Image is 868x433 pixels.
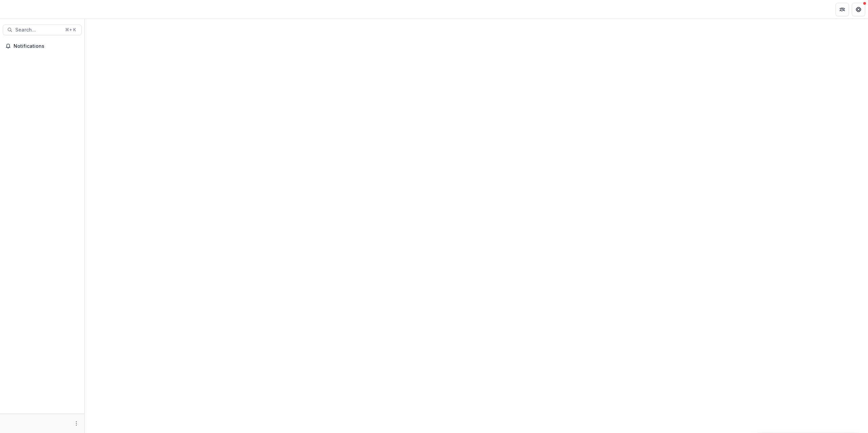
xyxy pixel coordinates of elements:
button: More [72,419,80,428]
span: Search... [15,27,61,33]
button: Get Help [852,3,865,16]
div: ⌘ + K [64,26,77,34]
button: Partners [835,3,849,16]
span: Notifications [14,43,79,49]
button: Search... [3,24,82,35]
button: Notifications [3,41,82,52]
nav: breadcrumb [87,4,116,14]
